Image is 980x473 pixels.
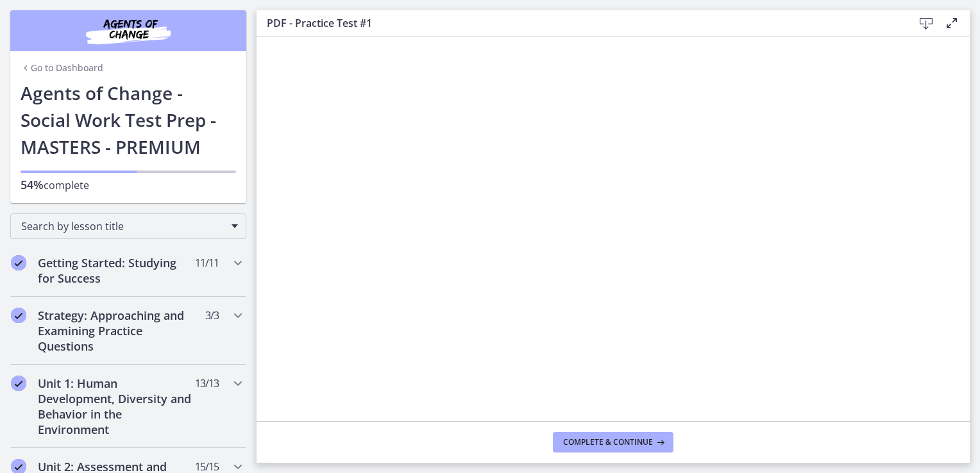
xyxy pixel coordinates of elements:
span: 13 / 13 [195,376,219,391]
span: Search by lesson title [21,219,225,233]
span: 11 / 11 [195,255,219,270]
h1: Agents of Change - Social Work Test Prep - MASTERS - PREMIUM [21,79,236,160]
span: 3 / 3 [205,308,219,323]
span: 54% [21,177,44,192]
h3: PDF - Practice Test #1 [267,15,893,31]
i: Completed [11,376,26,391]
img: Agents of Change [51,15,205,46]
i: Completed [11,255,26,270]
h2: Unit 1: Human Development, Diversity and Behavior in the Environment [38,376,194,437]
h2: Strategy: Approaching and Examining Practice Questions [38,308,194,354]
span: Complete & continue [563,437,653,447]
a: Go to Dashboard [21,62,103,74]
div: Search by lesson title [10,213,246,239]
button: Complete & continue [553,432,673,452]
p: complete [21,177,236,193]
i: Completed [11,308,26,323]
h2: Getting Started: Studying for Success [38,255,194,286]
